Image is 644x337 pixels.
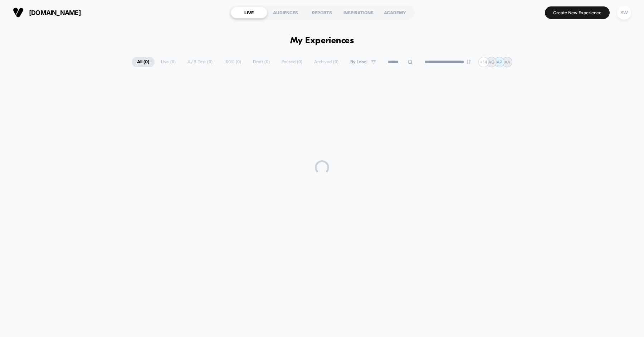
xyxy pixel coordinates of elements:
p: AG [488,59,494,65]
p: AP [497,59,502,65]
button: [DOMAIN_NAME] [11,7,83,18]
button: Create New Experience [545,6,610,19]
span: [DOMAIN_NAME] [29,9,81,16]
span: By Label [350,59,367,65]
button: SW [615,5,633,20]
div: LIVE [231,7,267,18]
h1: My Experiences [290,36,354,46]
div: + 14 [478,57,489,67]
img: end [467,60,471,64]
p: AA [504,59,510,65]
div: SW [617,6,631,20]
div: REPORTS [304,7,340,18]
img: Visually logo [13,7,24,18]
div: AUDIENCES [267,7,304,18]
div: INSPIRATIONS [340,7,377,18]
div: ACADEMY [377,7,413,18]
span: All ( 0 ) [132,57,155,67]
